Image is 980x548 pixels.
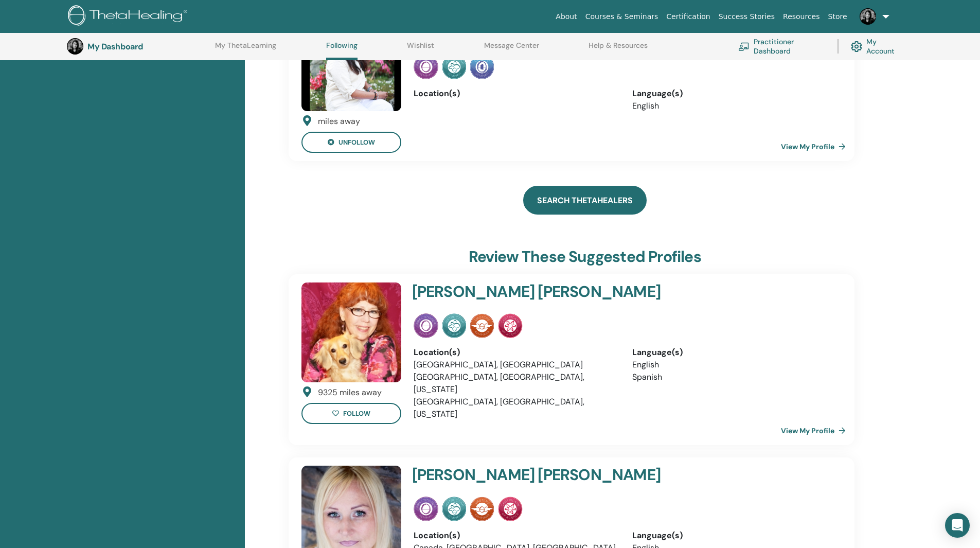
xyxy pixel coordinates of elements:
[414,371,617,396] li: [GEOGRAPHIC_DATA], [GEOGRAPHIC_DATA], [US_STATE]
[551,7,581,26] a: About
[318,386,382,399] div: 9325 miles away
[738,42,750,50] img: chalkboard-teacher.svg
[414,346,617,359] div: Location(s)
[414,359,617,371] li: [GEOGRAPHIC_DATA], [GEOGRAPHIC_DATA]
[632,100,835,112] li: English
[484,41,539,58] a: Message Center
[301,132,401,153] button: unfollow
[945,513,970,538] div: Open Intercom Messenger
[632,371,835,383] li: Spanish
[469,248,701,266] h3: Review these suggested profiles
[781,420,850,441] a: View My Profile
[407,41,434,58] a: Wishlist
[851,39,862,55] img: cog.svg
[715,7,779,26] a: Success Stories
[414,87,617,100] div: Location(s)
[632,87,835,100] div: Language(s)
[581,7,663,26] a: Courses & Seminars
[632,346,835,359] div: Language(s)
[318,115,360,128] div: miles away
[779,7,824,26] a: Resources
[68,5,191,28] img: logo.png
[87,42,190,51] h3: My Dashboard
[632,529,835,542] div: Language(s)
[589,41,648,58] a: Help & Resources
[326,41,358,60] a: Following
[414,529,617,542] div: Location(s)
[851,35,903,58] a: My Account
[523,186,647,215] a: Search ThetaHealers
[301,403,401,424] button: follow
[215,41,276,58] a: My ThetaLearning
[632,359,835,371] li: English
[781,136,850,157] a: View My Profile
[412,282,764,301] h4: [PERSON_NAME] [PERSON_NAME]
[738,35,825,58] a: Practitioner Dashboard
[414,396,617,420] li: [GEOGRAPHIC_DATA], [GEOGRAPHIC_DATA], [US_STATE]
[824,7,851,26] a: Store
[412,466,764,484] h4: [PERSON_NAME] [PERSON_NAME]
[662,7,714,26] a: Certification
[301,282,401,382] img: default.jpg
[301,11,401,111] img: default.jpg
[67,38,83,55] img: default.jpg
[860,8,876,25] img: default.jpg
